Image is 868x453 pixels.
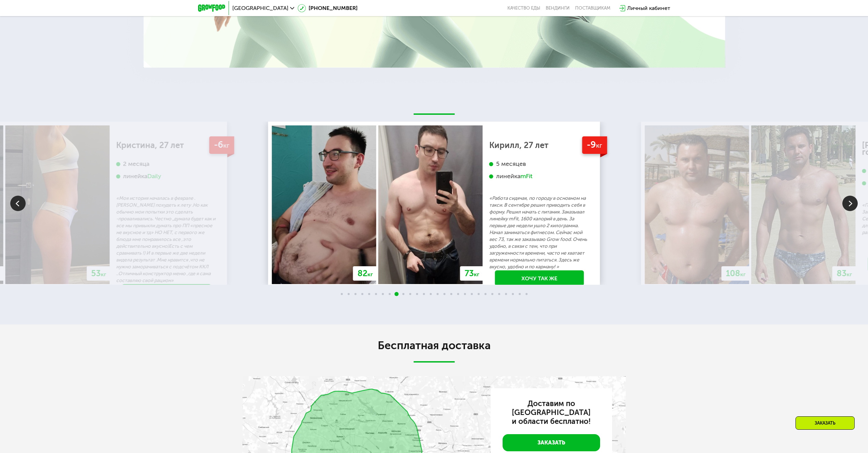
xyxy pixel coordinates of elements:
[507,5,540,11] a: Качество еды
[367,271,373,278] span: кг
[489,160,590,168] div: 5 месяцев
[627,4,670,12] div: Личный кабинет
[101,271,106,278] span: кг
[842,196,858,211] img: Slide right
[582,136,607,154] div: -9
[353,266,377,281] div: 82
[832,266,857,281] div: 83
[740,271,746,278] span: кг
[232,5,288,11] span: [GEOGRAPHIC_DATA]
[116,195,217,284] p: «Моя история началась в феврале .[PERSON_NAME] похудеть к лету .Но как обычно мои попытки это сде...
[147,172,161,180] div: Daily
[298,4,358,12] a: [PHONE_NUMBER]
[122,284,211,299] a: Хочу так же
[116,160,217,168] div: 2 месяца
[116,142,217,149] div: Кристина, 27 лет
[489,142,590,149] div: Кирилл, 27 лет
[722,266,750,281] div: 108
[503,399,600,426] h3: Доставим по [GEOGRAPHIC_DATA] и области бесплатно!
[795,416,855,430] div: Заказать
[460,266,484,281] div: 73
[503,434,600,451] a: Заказать
[489,172,590,180] div: линейка
[489,195,590,270] p: «Работа сидячая, по городу в основном на такси. В сентябре решил приводить себя в форму. Решил на...
[575,5,610,11] div: поставщикам
[546,5,570,11] a: Вендинги
[209,136,234,154] div: -6
[223,142,229,149] span: кг
[116,172,217,180] div: линейка
[520,172,532,180] div: mFit
[243,339,626,352] h2: Бесплатная доставка
[495,270,584,286] a: Хочу так же
[847,271,852,278] span: кг
[10,196,26,211] img: Slide left
[474,271,479,278] span: кг
[596,142,602,149] span: кг
[87,266,111,281] div: 53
